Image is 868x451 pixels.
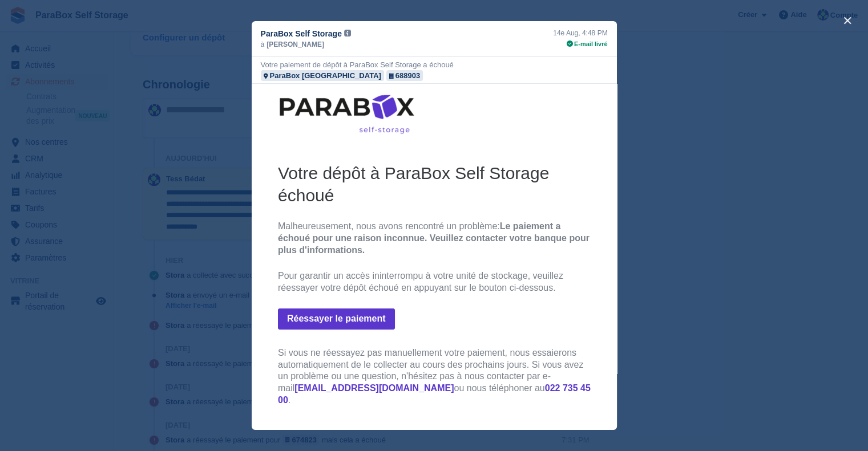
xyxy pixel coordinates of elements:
[26,10,163,51] img: ParaBox Self Storage Logo
[26,137,339,172] p: Malheureusement, nous avons rencontré un problème:
[553,39,607,49] div: E-mail livré
[43,299,202,309] a: [EMAIL_ADDRESS][DOMAIN_NAME]
[553,28,607,38] div: 14e Aug, 4:48 PM
[270,70,381,81] div: ParaBox [GEOGRAPHIC_DATA]
[261,28,342,39] span: ParaBox Self Storage
[838,11,857,30] button: close
[26,137,338,171] b: Le paiement a échoué pour une raison inconnue. Veuillez contacter votre banque pour plus d'inform...
[344,30,351,36] img: icon-info-grey-7440780725fd019a000dd9b08b2336e03edf1995a4989e88bcd33f0948082b44.svg
[261,70,384,81] a: ParaBox [GEOGRAPHIC_DATA]
[26,225,143,246] a: Réessayer le paiement
[386,70,423,81] a: 688903
[26,299,339,321] a: 022 735 45 00
[26,263,339,323] p: Si vous ne réessayez pas manuellement votre paiement, nous essaierons automatiquement de le colle...
[26,186,339,210] p: Pour garantir un accès ininterrompu à votre unité de stockage, veuillez réessayer votre dépôt éch...
[261,39,265,50] span: à
[261,59,454,70] div: Votre paiement de dépôt à ParaBox Self Storage a échoué
[267,39,324,50] span: [PERSON_NAME]
[395,70,420,81] div: 688903
[26,78,339,123] h2: Votre dépôt à ParaBox Self Storage échoué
